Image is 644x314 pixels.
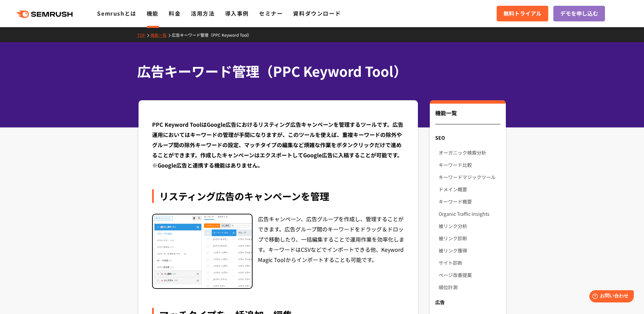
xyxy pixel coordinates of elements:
a: 広告キーワード管理（PPC Keyword Tool） [172,32,257,38]
a: 順位計測 [439,281,500,293]
a: キーワード概要 [439,195,500,208]
div: 広告 [430,296,505,308]
h1: 広告キーワード管理（PPC Keyword Tool） [137,61,500,81]
a: ページ改善提案 [439,269,500,281]
div: SEO [430,132,505,144]
a: 資料ダウンロード [293,9,341,17]
a: 導入事例 [225,9,249,17]
img: PPC keyword tools キャンペーン管理 [153,214,252,289]
a: 無料トライアル [497,6,548,21]
a: TOP [137,32,150,38]
a: Semrushとは [97,9,136,17]
a: 料金 [169,9,181,17]
a: キーワード比較 [439,159,500,171]
iframe: Help widget launcher [584,287,637,307]
a: 被リンク獲得 [439,244,500,257]
a: 被リンク分析 [439,220,500,232]
a: 活用方法 [191,9,215,17]
a: 被リンク診断 [439,232,500,244]
a: 機能 [147,9,159,17]
a: キーワードマジックツール [439,171,500,183]
a: 機能一覧 [150,32,172,38]
a: デモを申し込む [553,6,605,21]
a: Organic Traffic Insights [439,208,500,220]
div: PPC Keyword ToolはGoogle広告におけるリスティング広告キャンペーンを管理するツールです。広告運用においてはキーワードの管理が手間になりますが、このツールを使えば、重複キーワー... [152,119,405,170]
a: サイト診断 [439,257,500,269]
span: デモを申し込む [560,9,598,18]
div: 広告キャンペーン、広告グループを作成し、管理することができます。広告グループ間のキーワードをドラッグ＆ドロップで移動したり、一括編集することで運用作業を効率化します。キーワードはCSVなどでイン... [258,214,405,289]
div: 機能一覧 [435,109,500,124]
a: セミナー [259,9,283,17]
a: ドメイン概要 [439,183,500,195]
span: 無料トライアル [503,9,541,18]
div: リスティング広告のキャンペーンを管理 [152,189,405,203]
a: オーガニック検索分析 [439,146,500,159]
